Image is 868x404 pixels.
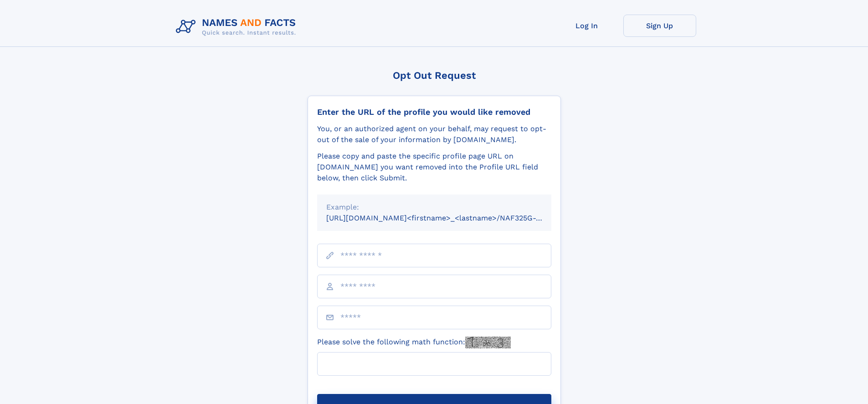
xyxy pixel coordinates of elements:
[317,107,551,117] div: Enter the URL of the profile you would like removed
[326,202,542,213] div: Example:
[317,123,551,145] div: You, or an authorized agent on your behalf, may request to opt-out of the sale of your informatio...
[550,15,623,37] a: Log In
[308,70,561,81] div: Opt Out Request
[172,15,303,39] img: Logo Names and Facts
[317,151,551,184] div: Please copy and paste the specific profile page URL on [DOMAIN_NAME] you want removed into the Pr...
[326,214,569,222] small: [URL][DOMAIN_NAME]<firstname>_<lastname>/NAF325G-xxxxxxxx
[317,337,511,348] label: Please solve the following math function:
[623,15,696,37] a: Sign Up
